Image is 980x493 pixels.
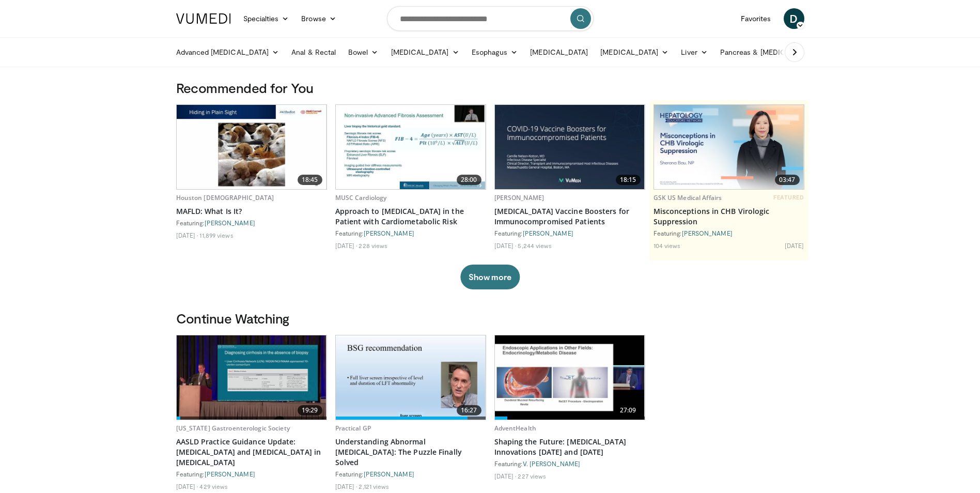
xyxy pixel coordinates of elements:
[177,105,326,189] a: 18:45
[495,105,645,189] img: 4b6b8a23-254d-4dd2-bcfb-d2fe928e31b4.620x360_q85_upscale.jpg
[335,193,387,202] a: MUSC Cardiology
[495,335,645,420] a: 27:09
[177,335,326,420] img: 50a6b64d-5d4b-403b-afd4-04c115c28dda.620x360_q85_upscale.jpg
[654,241,681,250] li: 104 views
[594,42,675,63] a: [MEDICAL_DATA]
[616,175,641,185] span: 18:15
[336,335,486,420] a: 16:27
[495,105,645,189] a: 18:15
[364,470,414,477] a: [PERSON_NAME]
[176,231,198,239] li: [DATE]
[335,437,486,468] a: Understanding Abnormal [MEDICAL_DATA]: The Puzzle Finally Solved
[460,265,520,289] button: Show more
[205,470,255,477] a: [PERSON_NAME]
[359,241,387,250] li: 228 views
[177,335,326,420] a: 19:29
[735,8,777,29] a: Favorites
[335,229,486,237] div: Featuring:
[336,105,486,189] img: 0ec84670-2ae8-4486-a26b-2f80e95d5efd.620x360_q85_upscale.jpg
[494,437,645,457] a: Shaping the Future: [MEDICAL_DATA] Innovations [DATE] and [DATE]
[785,241,804,250] li: [DATE]
[336,105,486,189] a: 28:00
[335,470,486,478] div: Featuring:
[335,424,371,433] a: Practical GP
[654,193,722,202] a: GSK US Medical Affairs
[176,437,327,468] a: AASLD Practice Guidance Update: [MEDICAL_DATA] and [MEDICAL_DATA] in [MEDICAL_DATA]
[523,460,581,467] a: V. [PERSON_NAME]
[523,229,573,237] a: [PERSON_NAME]
[773,194,804,201] span: FEATURED
[784,8,804,29] a: D
[176,206,327,217] a: MAFLD: What Is It?
[170,42,286,63] a: Advanced [MEDICAL_DATA]
[654,105,804,189] img: 59d1e413-5879-4b2e-8b0a-b35c7ac1ec20.jpg.620x360_q85_upscale.jpg
[199,482,228,490] li: 429 views
[457,405,481,415] span: 16:27
[616,405,641,415] span: 27:09
[465,42,524,63] a: Esophagus
[775,175,800,185] span: 03:47
[176,193,274,202] a: Houston [DEMOGRAPHIC_DATA]
[675,42,713,63] a: Liver
[205,219,255,226] a: [PERSON_NAME]
[176,470,327,478] div: Featuring:
[518,472,546,480] li: 227 views
[295,8,343,29] a: Browse
[494,206,645,227] a: [MEDICAL_DATA] Vaccine Boosters for Immunocompromised Patients
[494,459,645,468] div: Featuring:
[359,482,389,490] li: 2,121 views
[342,42,384,63] a: Bowel
[336,335,486,420] img: 756ba46d-873c-446a-bef7-b53f94477476.620x360_q85_upscale.jpg
[176,80,804,96] h3: Recommended for You
[494,193,545,202] a: [PERSON_NAME]
[494,229,645,237] div: Featuring:
[457,175,481,185] span: 28:00
[199,231,233,239] li: 11,899 views
[298,175,322,185] span: 18:45
[387,6,594,31] input: Search topics, interventions
[494,472,517,480] li: [DATE]
[682,229,733,237] a: [PERSON_NAME]
[364,229,414,237] a: [PERSON_NAME]
[176,310,804,327] h3: Continue Watching
[237,8,295,29] a: Specialties
[714,42,835,63] a: Pancreas & [MEDICAL_DATA]
[298,405,322,415] span: 19:29
[335,241,357,250] li: [DATE]
[518,241,552,250] li: 5,244 views
[335,482,357,490] li: [DATE]
[494,424,536,433] a: AdventHealth
[176,13,231,24] img: VuMedi Logo
[495,335,645,420] img: 43e6c4b5-a519-4de5-8527-236d11440715.620x360_q85_upscale.jpg
[385,42,465,63] a: [MEDICAL_DATA]
[335,206,486,227] a: Approach to [MEDICAL_DATA] in the Patient with Cardiometabolic Risk
[654,206,804,227] a: Misconceptions in CHB Virologic Suppression
[654,229,804,237] div: Featuring:
[176,482,198,490] li: [DATE]
[285,42,342,63] a: Anal & Rectal
[524,42,594,63] a: [MEDICAL_DATA]
[494,241,517,250] li: [DATE]
[176,424,290,433] a: [US_STATE] Gastroenterologic Society
[176,219,327,227] div: Featuring:
[177,105,326,189] img: 413dc738-b12d-4fd3-9105-56a13100a2ee.620x360_q85_upscale.jpg
[654,105,804,189] a: 03:47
